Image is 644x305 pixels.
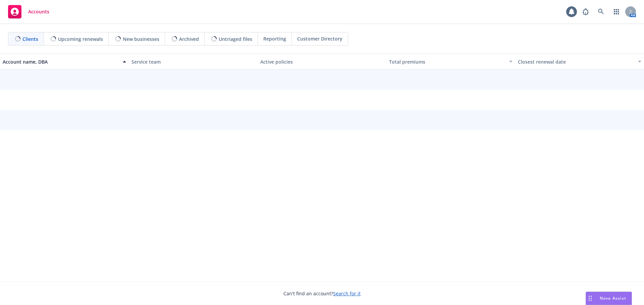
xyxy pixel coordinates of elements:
span: Untriaged files [219,35,252,43]
a: Search [594,5,608,18]
span: New businesses [123,35,159,43]
span: Archived [179,35,199,43]
div: Active policies [260,58,384,65]
span: Clients [22,35,38,43]
a: Accounts [5,2,52,21]
div: Closest renewal date [518,58,634,65]
div: Total premiums [389,58,505,65]
button: Nova Assist [586,292,632,305]
a: Switch app [610,5,623,18]
span: Upcoming renewals [58,35,103,43]
div: Account name, DBA [3,58,119,65]
div: Service team [131,58,255,65]
button: Closest renewal date [515,54,644,70]
span: Reporting [263,35,286,42]
a: Report a Bug [579,5,592,18]
span: Nova Assist [600,295,626,301]
button: Service team [129,54,258,70]
button: Active policies [258,54,386,70]
span: Customer Directory [297,35,342,42]
button: Total premiums [386,54,515,70]
span: Can't find an account? [283,290,361,297]
span: Accounts [28,9,49,14]
div: Drag to move [586,292,594,305]
a: Search for it [333,290,361,297]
